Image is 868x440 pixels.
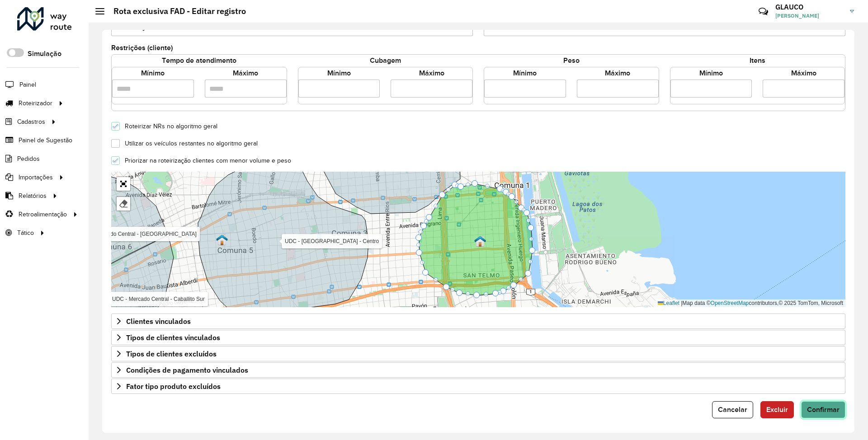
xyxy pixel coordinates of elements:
button: Excluir [760,401,794,418]
a: Leaflet [658,300,679,306]
span: Importações [19,173,53,182]
h3: GLAUCO [775,3,843,11]
a: Tipos de clientes excluídos [111,346,845,361]
img: UDC - Mercado Cental - San Telmo [474,235,486,247]
span: [PERSON_NAME] [775,12,843,20]
span: Clientes vinculados [126,318,191,325]
label: Máximo [605,68,630,79]
label: Mínimo [513,68,537,79]
span: Cadastros [17,117,45,126]
a: Fator tipo produto excluídos [111,379,845,394]
a: Abrir mapa em tela cheia [117,177,130,191]
span: Roteirizador [19,98,52,108]
span: Painel [19,80,36,89]
div: Remover camada(s) [117,197,130,211]
label: Restrições (cliente) [111,42,173,53]
label: Máximo [419,68,444,79]
span: | [681,300,682,306]
label: Utilizar os veículos restantes no algoritmo geral [120,140,258,147]
span: Tático [17,228,34,238]
button: Cancelar [712,401,753,418]
div: Map data © contributors,© 2025 TomTom, Microsoft [656,300,845,307]
label: Simulação [28,48,61,59]
label: Cubagem [370,55,401,66]
a: Tipos de clientes vinculados [111,330,845,345]
label: Roteirizar NRs no algoritmo geral [120,123,217,130]
span: Painel de Sugestão [19,136,72,145]
span: Tipos de clientes vinculados [126,334,220,341]
span: Retroalimentação [19,210,67,219]
h2: Rota exclusiva FAD - Editar registro [104,6,246,16]
span: Pedidos [17,154,40,164]
label: Tempo de atendimento [162,55,236,66]
img: UDC - Mercado Central - Centro [216,234,228,246]
label: Máximo [791,68,816,79]
label: Itens [750,55,765,66]
label: Mínimo [141,68,165,79]
span: Tipos de clientes excluídos [126,350,217,357]
label: Mínimo [327,68,351,79]
span: Fator tipo produto excluídos [126,383,221,390]
span: Confirmar [807,406,840,413]
span: Cancelar [718,406,747,413]
span: Condições de pagamento vinculados [126,366,248,374]
label: Máximo [233,68,258,79]
span: Excluir [766,406,788,413]
label: Mínimo [699,68,723,79]
a: Contato Rápido [754,2,773,21]
a: Clientes vinculados [111,314,845,329]
span: Relatórios [19,191,47,201]
a: OpenStreetMap [711,300,749,306]
button: Confirmar [801,401,845,418]
label: Peso [563,55,580,66]
label: Priorizar na roteirização clientes com menor volume e peso [120,158,291,164]
a: Condições de pagamento vinculados [111,362,845,378]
